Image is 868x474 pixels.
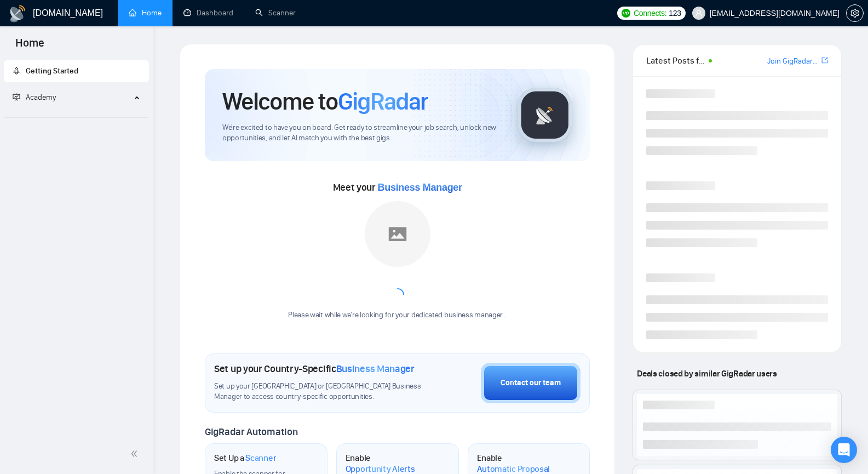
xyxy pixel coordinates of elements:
[481,363,580,403] button: Contact our team
[183,8,233,18] a: dashboardDashboard
[13,93,20,101] span: fund-projection-screen
[346,453,423,474] h1: Enable
[846,4,864,22] button: setting
[501,377,561,389] div: Contact our team
[222,123,500,144] span: We're excited to have you on board. Get ready to streamline your job search, unlock new opportuni...
[333,181,462,193] span: Meet your
[338,87,428,116] span: GigRadar
[129,8,162,18] a: homeHome
[847,9,863,18] span: setting
[130,448,141,459] span: double-left
[13,93,56,102] span: Academy
[255,8,296,18] a: searchScanner
[336,363,415,375] span: Business Manager
[4,60,149,82] li: Getting Started
[646,54,705,67] span: Latest Posts from the GigRadar Community
[378,182,462,193] span: Business Manager
[9,5,26,22] img: logo
[4,113,149,120] li: Academy Homepage
[214,381,426,402] span: Set up your [GEOGRAPHIC_DATA] or [GEOGRAPHIC_DATA] Business Manager to access country-specific op...
[13,67,20,75] span: rocket
[622,9,630,18] img: upwork-logo.png
[831,437,857,463] div: Open Intercom Messenger
[281,310,513,321] div: Please wait while we're looking for your dedicated business manager...
[222,87,428,116] h1: Welcome to
[821,56,828,65] span: export
[7,35,53,58] span: Home
[389,287,405,302] span: loading
[245,453,276,464] span: Scanner
[767,55,819,67] a: Join GigRadar Slack Community
[518,88,572,142] img: gigradar-logo.png
[26,93,56,102] span: Academy
[669,7,681,19] span: 123
[634,7,666,19] span: Connects:
[821,55,828,66] a: export
[695,9,703,17] span: user
[365,201,430,267] img: placeholder.png
[633,364,781,383] span: Deals closed by similar GigRadar users
[214,363,415,375] h1: Set up your Country-Specific
[205,426,297,438] span: GigRadar Automation
[214,453,276,464] h1: Set Up a
[26,66,78,76] span: Getting Started
[846,9,864,18] a: setting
